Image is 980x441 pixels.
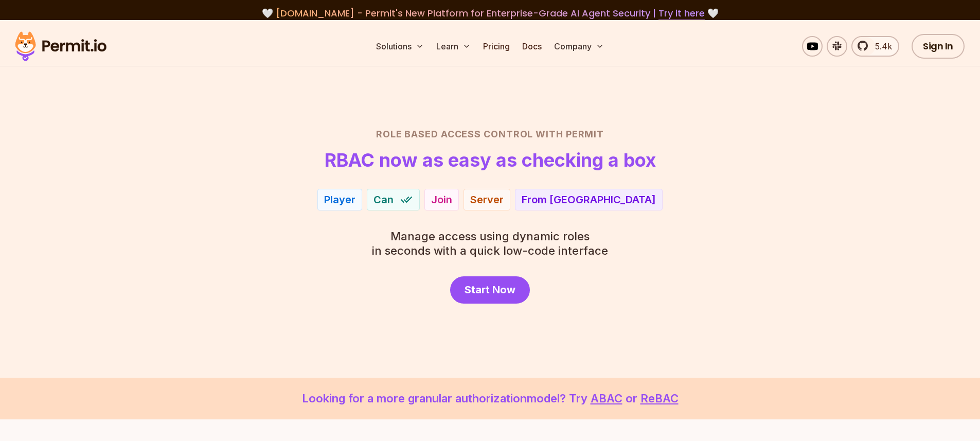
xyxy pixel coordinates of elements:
div: From [GEOGRAPHIC_DATA] [522,192,656,207]
p: Looking for a more granular authorization model? Try or [25,390,955,407]
span: Manage access using dynamic roles [372,229,608,243]
a: ABAC [591,392,622,405]
span: with Permit [536,127,604,142]
button: Solutions [372,36,428,57]
button: Learn [432,36,475,57]
span: Start Now [465,283,515,297]
span: Can [373,192,394,207]
button: Company [550,36,608,57]
h1: RBAC now as easy as checking a box [325,150,656,170]
div: Join [431,192,452,207]
a: Sign In [912,34,965,59]
a: ReBAC [640,392,679,405]
p: in seconds with a quick low-code interface [372,229,608,258]
a: Start Now [450,276,530,304]
div: Player [324,192,355,207]
div: 🤍 🤍 [25,6,955,21]
span: 5.4k [869,40,892,52]
h2: Role Based Access Control [130,127,850,142]
a: 5.4k [851,36,899,57]
span: [DOMAIN_NAME] - Permit's New Platform for Enterprise-Grade AI Agent Security | [276,7,705,20]
div: Server [470,192,504,207]
img: Permit logo [10,29,111,64]
a: Docs [518,36,546,57]
a: Pricing [479,36,514,57]
a: Try it here [658,7,705,20]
